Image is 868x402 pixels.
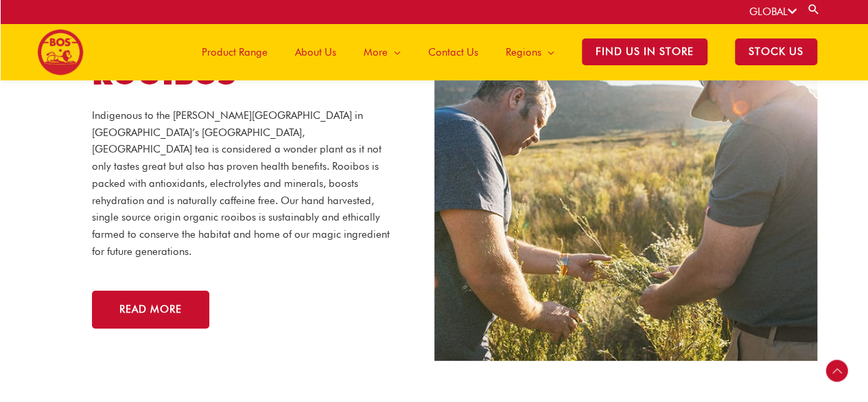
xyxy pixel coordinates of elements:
span: STOCK US [735,38,817,65]
img: BOS logo finals-200px [37,29,84,76]
p: Indigenous to the [PERSON_NAME][GEOGRAPHIC_DATA] in [GEOGRAPHIC_DATA]’s [GEOGRAPHIC_DATA], [GEOGR... [92,107,393,260]
span: Find Us in Store [582,38,707,65]
a: About Us [281,23,350,80]
a: Contact Us [414,23,492,80]
a: More [350,23,414,80]
span: Regions [506,32,541,73]
span: Contact Us [428,32,478,73]
span: About Us [295,32,336,73]
a: Product Range [188,23,281,80]
nav: Site Navigation [178,23,831,80]
span: Product Range [202,32,268,73]
a: Find Us in Store [568,23,721,80]
a: Regions [492,23,568,80]
span: More [364,32,388,73]
a: GLOBAL [749,5,797,18]
a: STOCK US [721,23,831,80]
a: read more [92,291,209,328]
span: read more [119,304,182,315]
a: Search button [807,3,821,16]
